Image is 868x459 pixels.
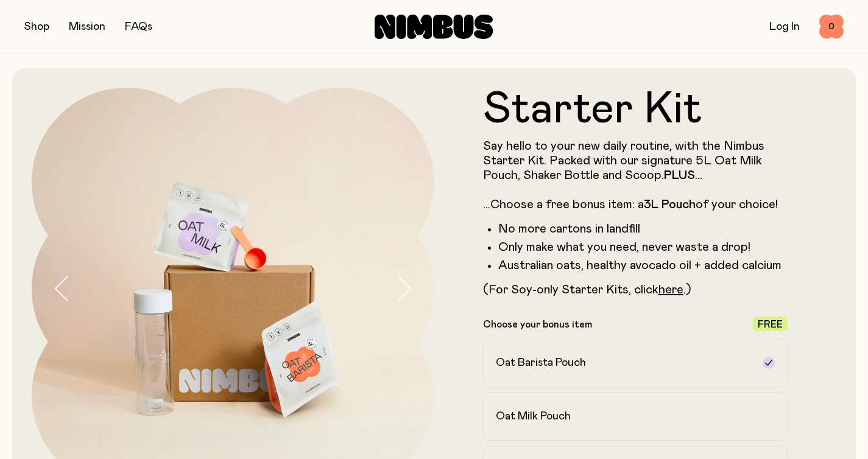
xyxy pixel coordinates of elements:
[498,222,788,236] li: No more cartons in landfill
[769,21,800,32] a: Log In
[498,240,788,254] li: Only make what you need, never waste a drop!
[644,198,658,211] strong: 3L
[662,198,696,211] strong: Pouch
[658,284,683,296] a: here
[664,169,695,181] strong: PLUS
[483,282,788,297] p: (For Soy-only Starter Kits, click .)
[498,258,788,273] li: Australian oats, healthy avocado oil + added calcium
[483,318,592,331] p: Choose your bonus item
[758,320,783,329] span: Free
[483,88,788,131] h1: Starter Kit
[496,409,571,424] h2: Oat Milk Pouch
[819,15,844,39] button: 0
[69,21,105,32] a: Mission
[125,21,152,32] a: FAQs
[483,139,788,212] p: Say hello to your new daily routine, with the Nimbus Starter Kit. Packed with our signature 5L Oa...
[496,356,586,370] h2: Oat Barista Pouch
